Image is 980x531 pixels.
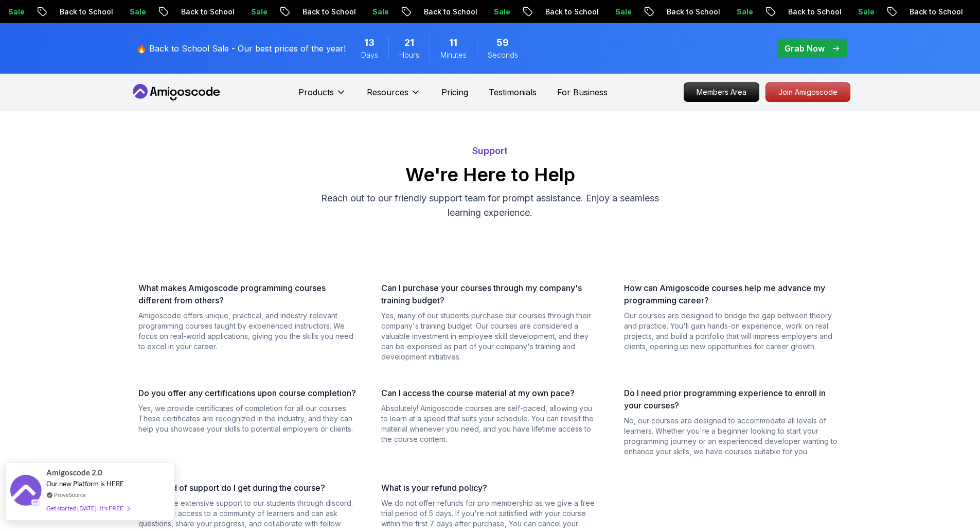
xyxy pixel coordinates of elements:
[298,86,346,107] button: Products
[684,82,759,102] a: Members Area
[399,50,419,60] span: Hours
[46,502,130,514] div: Get started [DATE]. It's FREE
[534,7,604,17] p: Back to School
[364,36,375,50] span: 13 Days
[138,482,357,494] h3: What kind of support do I get during the course?
[367,86,421,107] button: Resources
[298,86,334,98] p: Products
[489,86,537,98] a: Testimonials
[46,479,124,488] span: Our new Platform is HERE
[118,7,151,17] p: Sale
[381,282,599,306] h3: Can I purchase your courses through my company's training budget?
[604,7,637,17] p: Sale
[777,7,847,17] p: Back to School
[291,7,361,17] p: Back to School
[134,144,846,158] p: Support
[557,86,608,98] a: For Business
[496,36,509,50] span: 59 Seconds
[624,416,842,457] p: No, our courses are designed to accommodate all levels of learners. Whether you're a beginner loo...
[381,387,599,399] h3: Can I access the course material at my own pace?
[361,7,394,17] p: Sale
[367,86,408,98] p: Resources
[684,83,759,101] p: Members Area
[381,482,599,494] h3: What is your refund policy?
[441,86,468,98] a: Pricing
[240,7,273,17] p: Sale
[134,164,846,185] h2: We're Here to Help
[624,387,842,412] h3: Do I need prior programming experience to enroll in your courses?
[46,467,102,478] span: Amigoscode 2.0
[483,7,515,17] p: Sale
[381,311,599,362] p: Yes, many of our students purchase our courses through their company's training budget. Our cours...
[440,50,467,60] span: Minutes
[138,282,357,306] h3: What makes Amigoscode programming courses different from others?
[381,403,599,444] p: Absolutely! Amigoscode courses are self-paced, allowing you to learn at a speed that suits your s...
[170,7,240,17] p: Back to School
[138,311,357,352] p: Amigoscode offers unique, practical, and industry-relevant programming courses taught by experien...
[725,7,758,17] p: Sale
[138,403,357,434] p: Yes, we provide certificates of completion for all our courses. These certificates are recognized...
[624,282,842,306] h3: How can Amigoscode courses help me advance my programming career?
[488,50,518,60] span: Seconds
[847,7,880,17] p: Sale
[317,191,663,220] p: Reach out to our friendly support team for prompt assistance. Enjoy a seamless learning experience.
[136,42,346,55] p: 🔥 Back to School Sale - Our best prices of the year!
[624,311,842,352] p: Our courses are designed to bridge the gap between theory and practice. You'll gain hands-on expe...
[766,83,850,101] p: Join Amigoscode
[361,50,378,60] span: Days
[54,490,86,499] a: ProveSource
[48,7,118,17] p: Back to School
[10,475,41,508] img: provesource social proof notification image
[449,36,457,50] span: 11 Minutes
[785,42,825,55] p: Grab Now
[655,7,725,17] p: Back to School
[765,82,850,102] a: Join Amigoscode
[138,387,357,399] h3: Do you offer any certifications upon course completion?
[413,7,483,17] p: Back to School
[898,7,968,17] p: Back to School
[404,36,414,50] span: 21 Hours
